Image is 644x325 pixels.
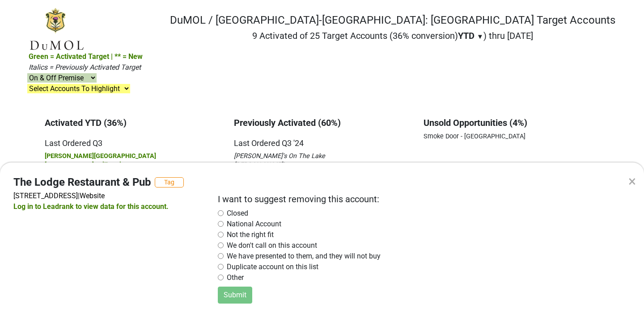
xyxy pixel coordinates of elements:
label: We don't call on this account [227,240,317,251]
label: Other [227,272,244,283]
button: Tag [155,177,184,187]
a: Log in to Leadrank to view data for this account. [13,202,169,211]
label: We have presented to them, and they will not buy [227,251,381,262]
span: | [78,192,80,200]
h4: The Lodge Restaurant & Pub [13,176,151,189]
a: [STREET_ADDRESS] [13,192,78,200]
a: Website [80,192,105,200]
label: Closed [227,208,248,219]
label: Duplicate account on this list [227,262,318,272]
h2: I want to suggest removing this account: [218,194,614,204]
div: × [628,171,636,192]
label: National Account [227,219,281,229]
button: Submit [218,287,252,304]
label: Not the right fit [227,229,274,240]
